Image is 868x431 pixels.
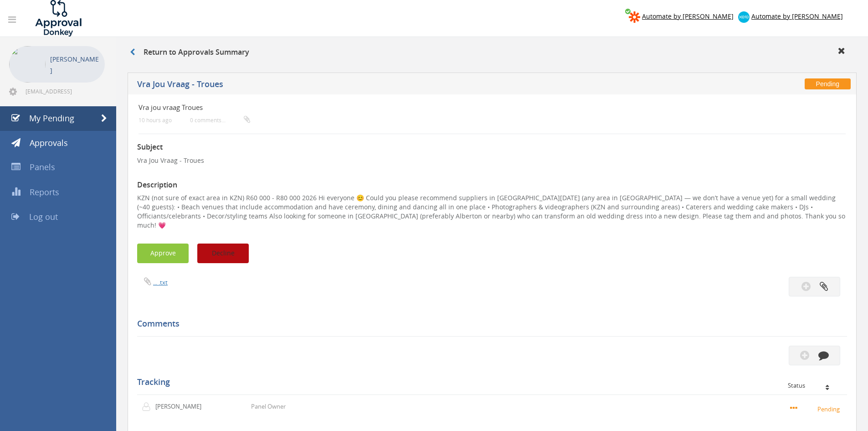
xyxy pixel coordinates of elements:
p: KZN (not sure of exact area in KZN) R60 000 - R80 000 2026 Hi everyone 😊 Could you please recomme... [137,193,847,230]
span: Pending [805,78,851,89]
span: Panels [30,161,55,172]
span: Log out [29,211,58,222]
img: user-icon.png [142,402,155,411]
small: Pending [790,404,842,414]
h3: Subject [137,143,847,151]
p: [PERSON_NAME] [155,402,208,411]
p: Vra Jou Vraag - Troues [137,156,847,165]
span: Approvals [30,137,68,148]
p: Panel Owner [251,402,286,411]
img: xero-logo.png [738,11,750,23]
div: Status [788,382,840,389]
a: ... .txt [153,278,168,286]
h3: Return to Approvals Summary [130,48,249,57]
p: [PERSON_NAME] [50,53,100,76]
img: zapier-logomark.png [629,11,640,23]
span: [EMAIL_ADDRESS][DOMAIN_NAME] [26,88,103,95]
small: 10 hours ago [139,117,172,124]
small: 0 comments... [190,117,250,124]
h5: Vra Jou Vraag - Troues [137,80,636,91]
span: My Pending [29,113,74,124]
h5: Tracking [137,378,840,387]
h4: Vra jou vraag Troues [139,104,728,111]
button: Approve [137,244,189,263]
span: Automate by [PERSON_NAME] [751,12,843,21]
h3: Description [137,181,847,189]
button: Decline [197,244,249,263]
span: Automate by [PERSON_NAME] [642,12,734,21]
span: Reports [30,187,59,197]
h5: Comments [137,319,840,328]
